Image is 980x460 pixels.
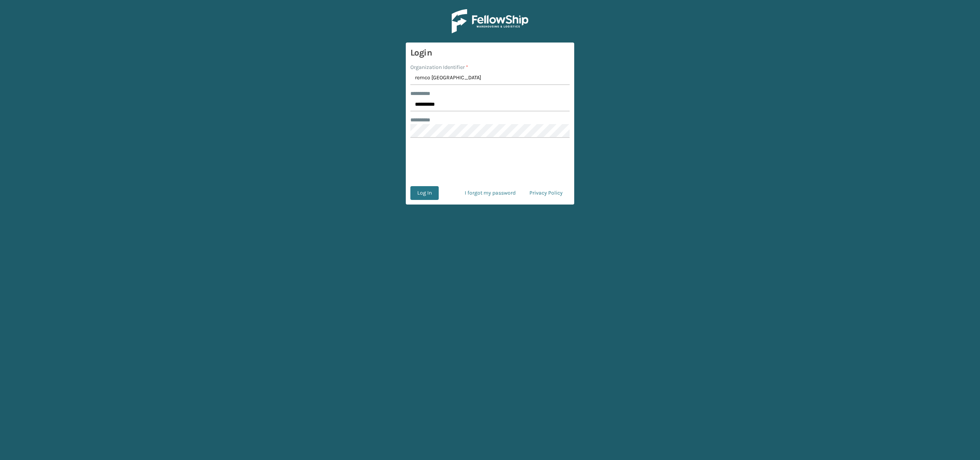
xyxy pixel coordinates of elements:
button: Log In [410,186,439,200]
a: Privacy Policy [523,186,570,200]
iframe: reCAPTCHA [432,147,548,177]
h3: Login [410,47,570,59]
a: I forgot my password [458,186,523,200]
img: Logo [452,9,528,33]
label: Organization Identifier [410,63,468,71]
